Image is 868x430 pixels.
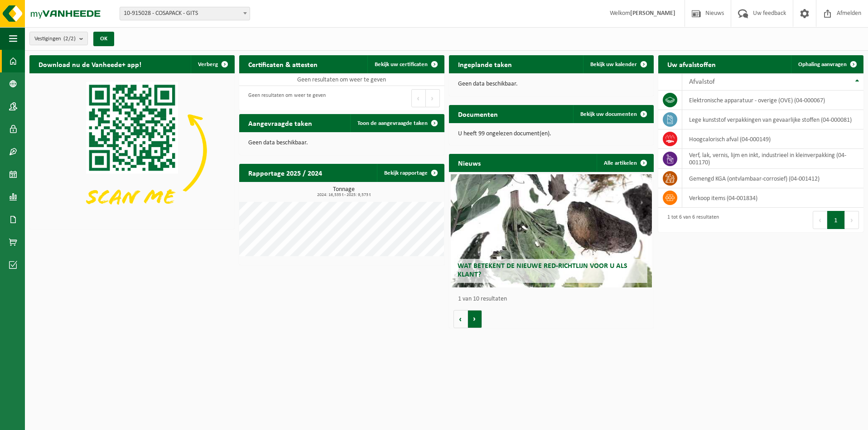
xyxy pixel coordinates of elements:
[239,164,331,182] h2: Rapportage 2025 / 2024
[248,140,435,146] p: Geen data beschikbaar.
[377,164,444,182] a: Bekijk rapportage
[375,62,428,67] span: Bekijk uw certificaten
[451,174,652,287] a: Wat betekent de nieuwe RED-richtlijn voor u als klant?
[426,89,440,107] button: Next
[29,32,88,45] button: Vestigingen(2/2)
[244,88,326,108] div: Geen resultaten om weer te geven
[120,7,250,20] span: 10-915028 - COSAPACK - GITS
[682,91,863,110] td: elektronische apparatuur - overige (OVE) (04-000067)
[573,105,653,123] a: Bekijk uw documenten
[244,193,444,197] span: 2024: 16,535 t - 2025: 9,573 t
[682,169,863,188] td: gemengd KGA (ontvlambaar-corrosief) (04-001412)
[191,55,234,73] button: Verberg
[458,296,650,302] p: 1 van 10 resultaten
[590,62,637,67] span: Bekijk uw kalender
[198,62,218,67] span: Verberg
[663,210,719,230] div: 1 tot 6 van 6 resultaten
[29,73,235,227] img: Download de VHEPlus App
[29,55,150,73] h2: Download nu de Vanheede+ app!
[682,129,863,149] td: hoogcalorisch afval (04-000149)
[350,114,444,132] a: Toon de aangevraagde taken
[468,310,482,328] button: Volgende
[453,310,468,328] button: Vorige
[449,154,490,172] h2: Nieuws
[239,114,321,132] h2: Aangevraagde taken
[791,55,863,73] a: Ophaling aanvragen
[458,263,627,278] span: Wat betekent de nieuwe RED-richtlijn voor u als klant?
[658,55,725,73] h2: Uw afvalstoffen
[244,186,444,197] h3: Tonnage
[367,55,444,73] a: Bekijk uw certificaten
[63,36,76,42] count: (2/2)
[583,55,653,73] a: Bekijk uw kalender
[630,10,675,17] strong: [PERSON_NAME]
[458,81,645,87] p: Geen data beschikbaar.
[239,55,327,73] h2: Certificaten & attesten
[458,131,645,137] p: U heeft 99 ongelezen document(en).
[34,32,76,46] span: Vestigingen
[827,211,845,229] button: 1
[411,89,426,107] button: Previous
[597,154,653,172] a: Alle artikelen
[689,78,715,86] span: Afvalstof
[682,149,863,169] td: verf, lak, vernis, lijm en inkt, industrieel in kleinverpakking (04-001170)
[682,110,863,129] td: lege kunststof verpakkingen van gevaarlijke stoffen (04-000081)
[239,73,444,86] td: Geen resultaten om weer te geven
[580,111,637,117] span: Bekijk uw documenten
[120,7,250,20] span: 10-915028 - COSAPACK - GITS
[845,211,859,229] button: Next
[798,62,847,67] span: Ophaling aanvragen
[449,105,507,123] h2: Documenten
[682,188,863,208] td: verkoop items (04-001834)
[93,32,114,46] button: OK
[449,55,521,73] h2: Ingeplande taken
[357,120,428,126] span: Toon de aangevraagde taken
[813,211,827,229] button: Previous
